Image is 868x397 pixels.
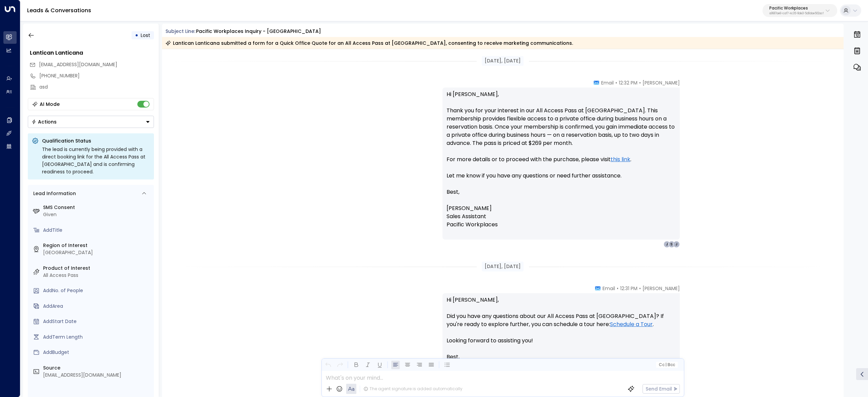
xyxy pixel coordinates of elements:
p: a0687ae6-caf7-4c35-8de3-5d0dae502acf [769,12,824,15]
label: Product of Interest [43,265,151,272]
div: [PHONE_NUMBER] [39,72,154,79]
span: Email [601,79,614,86]
p: Qualification Status [42,137,150,144]
a: this link [611,155,630,164]
div: Lantican Lanticana [30,49,154,57]
div: S [668,241,675,248]
div: J [673,241,680,248]
span: | [665,362,667,367]
span: jlant4@yahoo.com [39,61,117,68]
button: Cc|Bcc [656,362,677,368]
span: Lost [141,32,150,39]
div: J [664,241,670,248]
label: Source [43,364,151,372]
img: 14_headshot.jpg [683,285,696,299]
label: Region of Interest [43,242,151,249]
div: AddStart Date [43,318,151,325]
p: Pacific Workplaces [769,6,824,10]
span: • [615,79,617,86]
div: • [135,29,138,41]
div: AI Mode [40,101,60,108]
span: [EMAIL_ADDRESS][DOMAIN_NAME] [39,61,117,68]
span: • [617,285,618,292]
span: 12:32 PM [619,79,637,86]
div: [GEOGRAPHIC_DATA] [43,249,151,256]
span: • [639,79,641,86]
div: Given [43,211,151,218]
div: AddTerm Length [43,334,151,341]
div: Button group with a nested menu [28,116,154,128]
div: [DATE], [DATE] [482,262,524,271]
div: Pacific Workplaces Inquiry - [GEOGRAPHIC_DATA] [196,28,321,35]
div: All Access Pass [43,272,151,279]
div: AddTitle [43,227,151,234]
span: Email [603,285,615,292]
img: 14_headshot.jpg [683,79,696,93]
span: Subject Line: [165,28,195,35]
p: Hi [PERSON_NAME], Thank you for your interest in our All Access Pass at [GEOGRAPHIC_DATA]. This m... [447,90,676,237]
button: Pacific Workplacesa0687ae6-caf7-4c35-8de3-5d0dae502acf [763,4,837,17]
div: [DATE], [DATE] [482,56,524,66]
span: • [639,285,641,292]
a: Leads & Conversations [27,6,91,14]
span: [PERSON_NAME] [643,79,680,86]
button: Actions [28,116,154,128]
div: Lead Information [31,190,76,197]
div: AddBudget [43,349,151,356]
div: The lead is currently being provided with a direct booking link for the All Access Pass at [GEOGR... [42,146,150,175]
button: Undo [324,361,332,369]
button: Redo [336,361,344,369]
div: The agent signature is added automatically [363,386,462,392]
span: [PERSON_NAME] [643,285,680,292]
div: Actions [32,119,57,125]
span: 12:31 PM [620,285,637,292]
div: Lantican Lanticana submitted a form for a Quick Office Quote for an All Access Pass at [GEOGRAPHI... [165,40,573,46]
div: asd [39,83,154,91]
label: SMS Consent [43,204,151,211]
div: [EMAIL_ADDRESS][DOMAIN_NAME] [43,372,151,379]
div: AddNo. of People [43,287,151,294]
a: Schedule a Tour [610,320,653,328]
div: AddArea [43,303,151,310]
span: Cc Bcc [658,362,675,367]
